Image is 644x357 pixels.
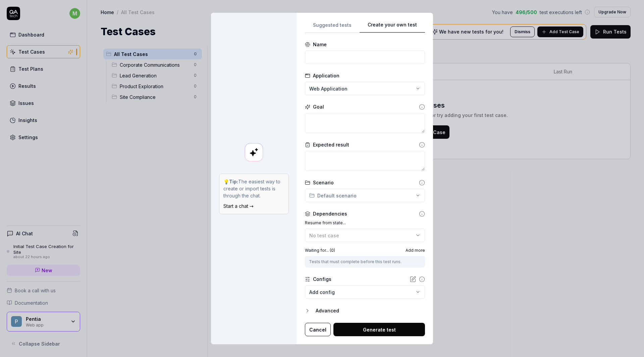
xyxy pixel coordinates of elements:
button: No test case [305,229,425,242]
label: Resume from state... [305,220,425,226]
button: Create your own test [360,21,425,33]
div: Application [313,72,339,79]
div: Default scenario [309,192,357,199]
a: Start a chat → [223,203,254,209]
span: Add more [406,247,425,253]
button: Generate test [333,323,425,336]
div: Goal [313,103,324,110]
label: Waiting for... ( 0 ) [305,247,335,253]
div: Tests that must complete before this test runs. [309,259,421,265]
button: Cancel [305,323,331,336]
div: Expected result [313,141,349,148]
span: Web Application [309,85,347,92]
div: Scenario [313,179,334,186]
div: Name [313,41,327,48]
div: Dependencies [313,210,347,217]
button: Advanced [305,307,425,315]
button: Suggested tests [305,21,360,33]
strong: Tip: [229,179,238,184]
button: Web Application [305,82,425,95]
button: Default scenario [305,189,425,202]
p: 💡 The easiest way to create or import tests is through the chat. [223,178,284,199]
div: Advanced [316,307,425,315]
div: Configs [313,276,331,283]
span: No test case [309,233,339,238]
